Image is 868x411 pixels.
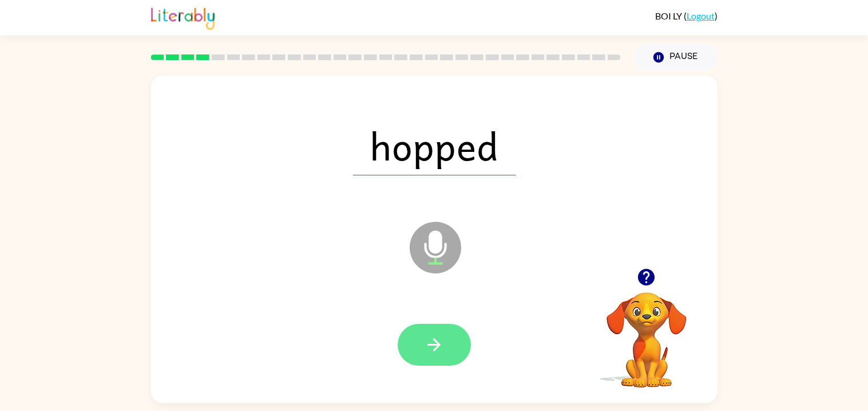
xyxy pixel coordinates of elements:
[655,10,718,21] div: ( )
[687,10,715,21] a: Logout
[589,275,704,389] video: Your browser must support playing .mp4 files to use Literably. Please try using another browser.
[151,5,215,30] img: Literably
[655,10,684,21] span: BOI LY
[353,116,516,175] span: hopped
[635,44,718,71] button: Pause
